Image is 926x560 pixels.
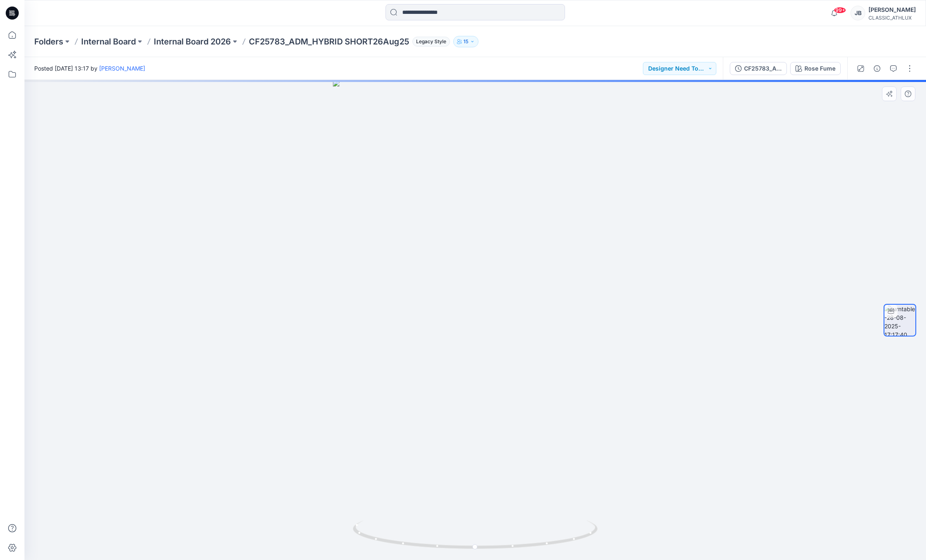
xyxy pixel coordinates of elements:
[154,36,231,47] a: Internal Board 2026
[99,65,145,72] a: [PERSON_NAME]
[453,36,479,47] button: 15
[851,6,865,20] div: JB
[81,36,136,47] a: Internal Board
[34,36,63,47] a: Folders
[868,5,916,15] div: [PERSON_NAME]
[871,62,884,75] button: Details
[463,37,468,46] p: 15
[804,64,835,73] div: Rose Fume
[884,305,915,336] img: turntable-28-08-2025-17:17:40
[34,64,145,73] span: Posted [DATE] 13:17 by
[412,37,450,46] span: Legacy Style
[834,7,846,13] span: 99+
[409,36,450,47] button: Legacy Style
[790,62,841,75] button: Rose Fume
[744,64,782,73] div: CF25783_ADM_HYBRID SHORT26Aug25
[249,36,409,47] p: CF25783_ADM_HYBRID SHORT26Aug25
[868,15,916,21] div: CLASSIC_ATHLUX
[730,62,787,75] button: CF25783_ADM_HYBRID SHORT26Aug25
